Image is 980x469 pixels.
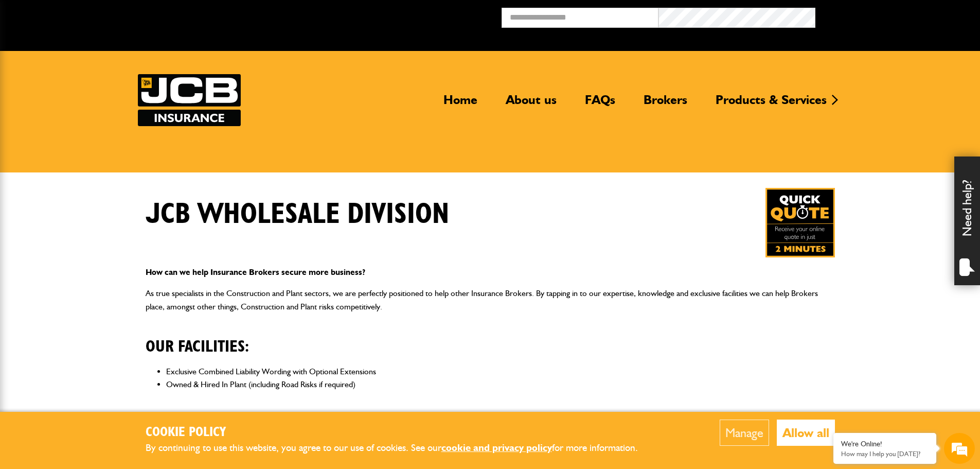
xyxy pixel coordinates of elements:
[815,8,972,24] button: Broker Login
[841,450,929,458] p: How may I help you today?
[138,74,241,126] img: JCB Insurance Services logo
[577,92,623,116] a: FAQs
[954,157,980,285] div: Need help?
[765,188,835,257] a: Get your insurance quote in just 2-minutes
[765,188,835,257] img: Quick Quote
[146,287,835,313] p: As true specialists in the Construction and Plant sectors, we are perfectly positioned to help ot...
[146,440,655,456] p: By continuing to use this website, you agree to our use of cookies. See our for more information.
[708,92,834,116] a: Products & Services
[841,440,929,448] div: We're Online!
[138,74,241,126] a: JCB Insurance Services
[166,378,835,391] li: Owned & Hired In Plant (including Road Risks if required)
[166,365,835,378] li: Exclusive Combined Liability Wording with Optional Extensions
[146,321,835,356] h2: Our facilities:
[146,266,835,279] p: How can we help Insurance Brokers secure more business?
[498,92,564,116] a: About us
[146,399,835,435] h2: In addition to competitive premiums we also offer:
[436,92,485,116] a: Home
[146,425,655,441] h2: Cookie Policy
[720,420,769,446] button: Manage
[146,197,449,232] h1: JCB Wholesale Division
[636,92,695,116] a: Brokers
[441,442,552,454] a: cookie and privacy policy
[777,420,835,446] button: Allow all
